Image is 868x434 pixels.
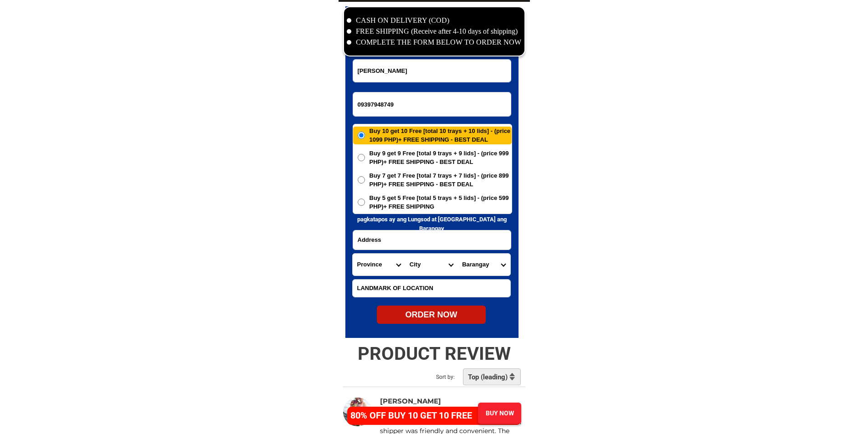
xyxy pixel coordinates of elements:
[436,373,478,381] h2: Sort by:
[478,408,521,418] div: BUY NOW
[405,254,457,276] select: Select district
[457,254,510,276] select: Select commune
[370,127,512,144] span: Buy 10 get 10 Free [total 10 trays + 10 lids] - (price 1099 PHP)+ FREE SHIPPING - BEST DEAL
[353,230,511,250] input: Input address
[353,280,510,297] input: Input LANDMARKOFLOCATION
[353,92,511,116] input: Input phone_number
[377,309,486,321] div: ORDER NOW
[347,37,522,48] li: COMPLETE THE FORM BELOW TO ORDER NOW
[370,171,512,189] span: Buy 7 get 7 Free [total 7 trays + 7 lids] - (price 899 PHP)+ FREE SHIPPING - BEST DEAL
[358,199,365,206] input: Buy 5 get 5 Free [total 5 trays + 5 lids] - (price 599 PHP)+ FREE SHIPPING
[468,373,510,381] h2: Top (leading)
[347,15,522,26] li: CASH ON DELIVERY (COD)
[380,397,493,405] p: [PERSON_NAME]
[353,60,511,82] input: Input full_name
[350,408,482,422] h4: 80% OFF BUY 10 GET 10 FREE
[339,343,530,365] h2: PRODUCT REVIEW
[347,26,522,37] li: FREE SHIPPING (Receive after 4-10 days of shipping)
[358,154,365,161] input: Buy 9 get 9 Free [total 9 trays + 9 lids] - (price 999 PHP)+ FREE SHIPPING - BEST DEAL
[353,254,405,276] select: Select province
[370,194,512,211] span: Buy 5 get 5 Free [total 5 trays + 5 lids] - (price 599 PHP)+ FREE SHIPPING
[358,132,365,139] input: Buy 10 get 10 Free [total 10 trays + 10 lids] - (price 1099 PHP)+ FREE SHIPPING - BEST DEAL
[370,149,512,167] span: Buy 9 get 9 Free [total 9 trays + 9 lids] - (price 999 PHP)+ FREE SHIPPING - BEST DEAL
[358,176,365,184] input: Buy 7 get 7 Free [total 7 trays + 7 lids] - (price 899 PHP)+ FREE SHIPPING - BEST DEAL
